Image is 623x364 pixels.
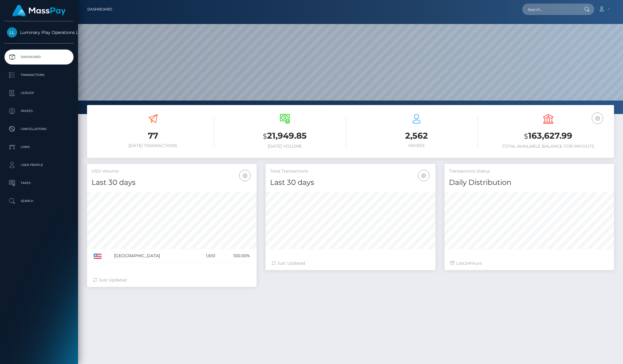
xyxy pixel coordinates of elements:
[7,53,71,62] p: Dashboard
[7,161,71,170] p: User Profile
[7,143,71,152] p: Links
[5,122,74,137] a: Cancellations
[449,177,609,188] h4: Daily Distribution
[5,86,74,101] a: Ledger
[112,249,195,263] td: [GEOGRAPHIC_DATA]
[223,130,346,142] h3: 21,949.85
[355,143,478,148] h6: Payees
[7,27,17,38] img: Luminary Play Operations Limited
[94,254,102,259] img: US.png
[7,197,71,206] p: Search
[487,144,609,149] h6: Total Available Balance for Payouts
[270,168,431,174] h5: Total Transactions
[5,140,74,155] a: Links
[5,104,74,119] a: Payees
[92,168,252,174] h5: USD Volume
[7,179,71,188] p: Taxes
[465,260,470,266] span: 24
[449,168,609,174] h5: Transactions Status
[524,132,528,140] small: $
[5,194,74,209] a: Search
[5,176,74,191] a: Taxes
[87,3,112,16] a: Dashboard
[7,71,71,80] p: Transactions
[522,4,579,15] input: Search...
[92,130,214,142] h3: 77
[92,177,252,188] h4: Last 30 days
[5,68,74,83] a: Transactions
[7,107,71,116] p: Payees
[217,249,252,263] td: 100.00%
[272,260,429,266] div: Just Updated
[487,130,609,142] h3: 163,627.99
[263,132,267,140] small: $
[270,177,431,188] h4: Last 30 days
[5,50,74,65] a: Dashboard
[92,143,214,148] h6: [DATE] Transactions
[7,89,71,98] p: Ledger
[355,130,478,142] h3: 2,562
[7,125,71,134] p: Cancellations
[223,144,346,149] h6: [DATE] Volume
[93,277,251,283] div: Just Updated
[450,260,608,266] div: Last hours
[5,30,74,35] span: Luminary Play Operations Limited
[195,249,218,263] td: 1,610
[12,5,66,17] img: MassPay Logo
[5,158,74,173] a: User Profile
